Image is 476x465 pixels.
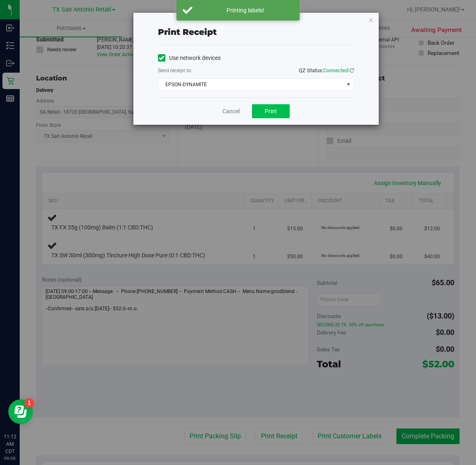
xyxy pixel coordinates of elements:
iframe: Resource center unread badge [24,398,34,408]
span: select [343,79,353,90]
span: Print [265,108,277,115]
span: Connected [323,67,348,73]
label: Send receipt to: [158,67,192,74]
label: Use network devices [158,54,221,62]
span: EPSON-DYNAMITE [158,79,343,90]
span: QZ Status: [299,67,354,73]
iframe: Resource center [8,399,33,424]
button: Print [252,104,290,118]
div: Printing labels! [197,6,293,14]
a: Cancel [222,107,240,116]
span: Print receipt [158,27,217,37]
